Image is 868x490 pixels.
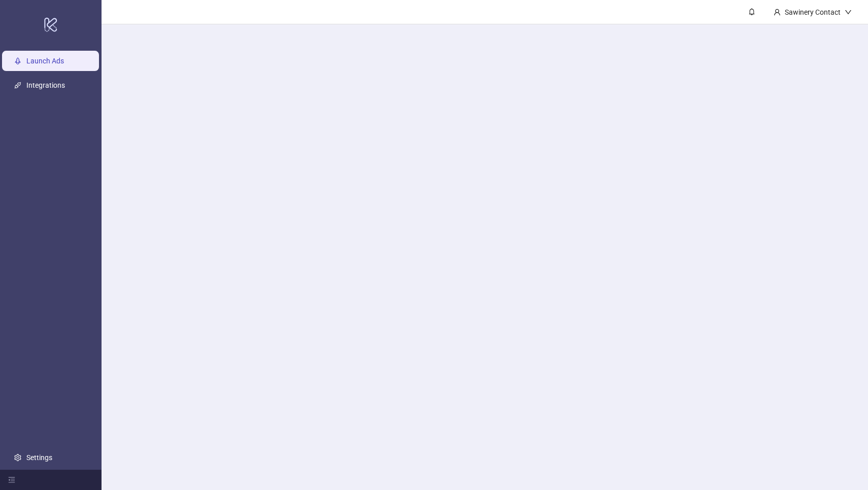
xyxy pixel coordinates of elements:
[26,57,64,65] a: Launch Ads
[8,476,15,483] span: menu-fold
[748,8,755,15] span: bell
[845,9,852,16] span: down
[26,81,65,89] a: Integrations
[774,9,781,16] span: user
[26,453,52,462] a: Settings
[781,7,845,18] div: Sawinery Contact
